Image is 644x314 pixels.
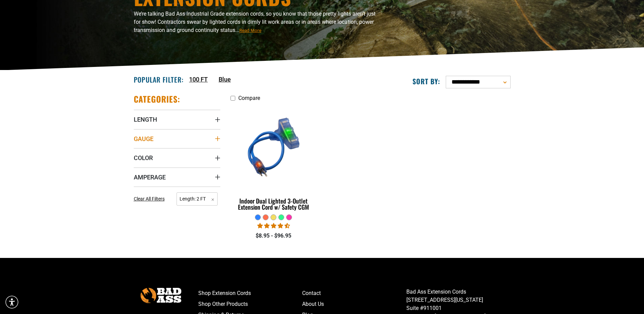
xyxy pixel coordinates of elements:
[134,195,167,203] a: Clear All Filters
[134,110,220,129] summary: Length
[231,232,317,240] div: $8.95 - $96.95
[134,154,153,162] span: Color
[302,288,406,299] a: Contact
[134,196,165,202] span: Clear All Filters
[134,10,382,34] p: We’re talking Bad Ass Industrial Grade extension cords, so you know that those pretty lights aren...
[177,195,218,202] a: Length: 2 FT
[198,288,302,299] a: Shop Extension Cords
[239,28,261,33] span: Read More
[189,75,208,84] a: 100 FT
[141,288,181,303] img: Bad Ass Extension Cords
[134,135,153,143] span: Gauge
[198,299,302,310] a: Shop Other Products
[219,75,231,84] a: Blue
[134,168,220,187] summary: Amperage
[412,77,440,86] label: Sort by:
[257,223,290,229] span: 4.33 stars
[231,198,317,210] div: Indoor Dual Lighted 3-Outlet Extension Cord w/ Safety CGM
[134,94,181,104] h2: Categories:
[134,129,220,148] summary: Gauge
[302,299,406,310] a: About Us
[134,116,157,123] span: Length
[134,75,184,84] h2: Popular Filter:
[231,105,317,214] a: blue Indoor Dual Lighted 3-Outlet Extension Cord w/ Safety CGM
[134,173,166,181] span: Amperage
[177,192,218,206] span: Length: 2 FT
[134,148,220,167] summary: Color
[238,95,260,101] span: Compare
[231,108,316,186] img: blue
